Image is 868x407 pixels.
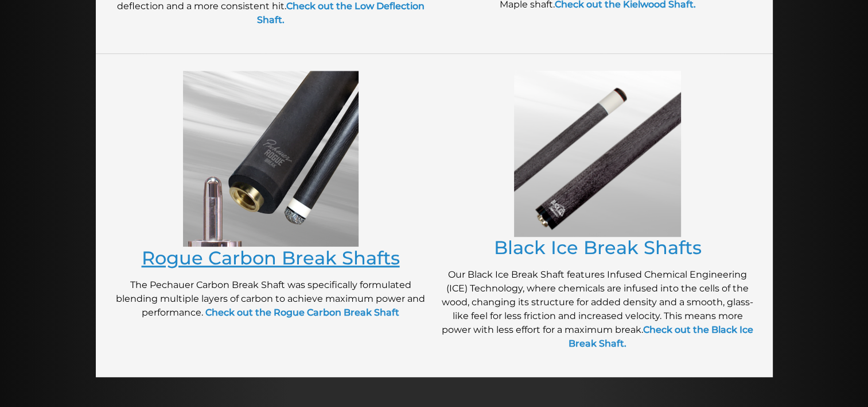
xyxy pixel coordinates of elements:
[440,268,756,351] p: Our Black Ice Break Shaft features Infused Chemical Engineering (ICE) Technology, where chemicals...
[113,278,429,320] p: The Pechauer Carbon Break Shaft was specifically formulated blending multiple layers of carbon to...
[142,247,400,269] a: Rogue Carbon Break Shafts
[494,236,702,259] a: Black Ice Break Shafts
[257,1,425,25] a: Check out the Low Deflection Shaft.
[205,307,399,318] a: Check out the Rogue Carbon Break Shaft
[569,324,753,349] a: Check out the Black Ice Break Shaft.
